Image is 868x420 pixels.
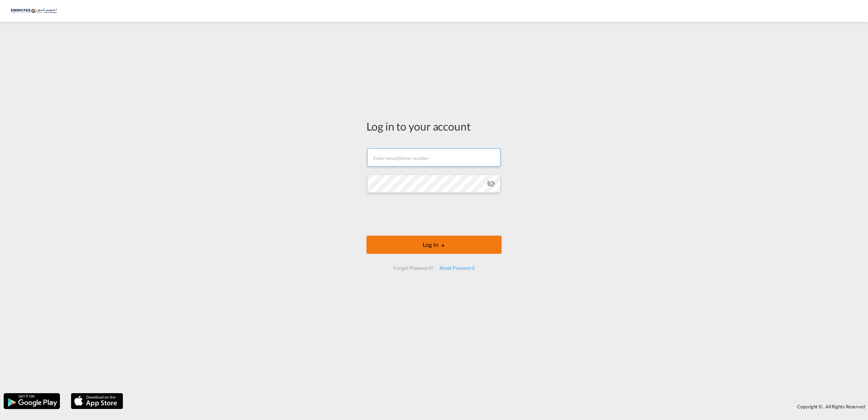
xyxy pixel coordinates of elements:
div: Log in to your account [366,119,502,134]
img: apple.png [70,392,124,410]
md-icon: icon-eye-off [487,179,495,188]
div: Forgot Password? [390,261,436,275]
div: Copyright © . All Rights Reserved [127,400,868,413]
input: Enter email/phone number [367,148,500,167]
img: google.png [3,392,61,410]
img: c67187802a5a11ec94275b5db69a26e6.png [11,3,60,19]
button: LOGIN [366,236,502,254]
iframe: reCAPTCHA [379,200,489,228]
div: Reset Password [437,261,478,275]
